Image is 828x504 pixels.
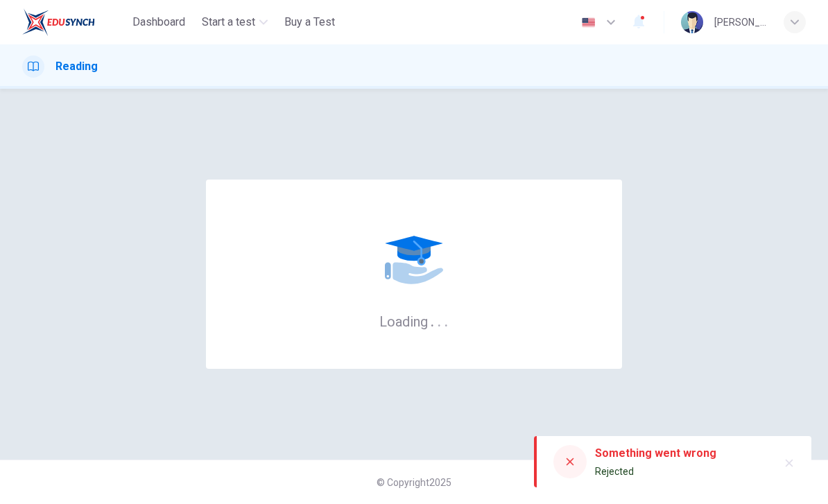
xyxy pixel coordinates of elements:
[444,309,449,331] h6: .
[437,309,442,331] h6: .
[714,14,767,31] div: [PERSON_NAME] [DATE] HILMI BIN [PERSON_NAME]
[196,10,273,35] button: Start a test
[202,14,255,31] span: Start a test
[22,8,95,36] img: ELTC logo
[55,58,98,75] h1: Reading
[595,445,716,462] div: Something went wrong
[580,17,597,28] img: en
[279,10,340,35] button: Buy a Test
[379,312,449,330] h6: Loading
[430,309,435,331] h6: .
[22,8,127,36] a: ELTC logo
[127,10,191,35] button: Dashboard
[132,14,185,31] span: Dashboard
[377,477,451,488] span: © Copyright 2025
[595,466,634,477] span: Rejected
[681,11,703,33] img: Profile picture
[284,14,335,31] span: Buy a Test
